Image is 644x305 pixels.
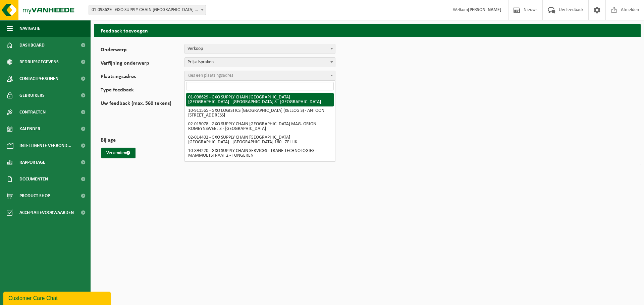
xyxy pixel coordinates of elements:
[101,148,136,158] button: Verzenden
[19,187,50,204] span: Product Shop
[3,290,112,305] iframe: chat widget
[19,20,40,37] span: Navigatie
[186,93,334,106] li: 01-098629 - GXO SUPPLY CHAIN [GEOGRAPHIC_DATA] [GEOGRAPHIC_DATA] - [GEOGRAPHIC_DATA] 3 - [GEOGRAP...
[19,54,59,70] span: Bedrijfsgegevens
[89,5,206,15] span: 01-098629 - GXO SUPPLY CHAIN ANTWERP NV - ANTWERPEN
[89,5,206,15] span: 01-098629 - GXO SUPPLY CHAIN ANTWERP NV - ANTWERPEN
[94,24,641,37] h2: Feedback toevoegen
[101,101,184,131] label: Uw feedback (max. 560 tekens)
[187,73,233,78] span: Kies een plaatsingsadres
[19,171,48,187] span: Documenten
[19,121,40,137] span: Kalender
[101,138,184,144] label: Bijlage
[101,74,184,81] label: Plaatsingsadres
[186,133,334,147] li: 02-014402 - GXO SUPPLY CHAIN [GEOGRAPHIC_DATA] [GEOGRAPHIC_DATA] - [GEOGRAPHIC_DATA] 160 - ZELLIK
[101,87,184,94] label: Type feedback
[468,7,501,12] strong: [PERSON_NAME]
[185,58,335,67] span: Prijsafspraken
[186,120,334,133] li: 02-015078 - GXO SUPPLY CHAIN [GEOGRAPHIC_DATA] MAG. ORION - ROMEYNSWEEL 3 - [GEOGRAPHIC_DATA]
[185,44,335,54] span: Verkoop
[186,106,334,120] li: 10-911565 - GXO LOGISTICS [GEOGRAPHIC_DATA] (KELLOG'S) - ANTOON [STREET_ADDRESS]
[19,70,58,87] span: Contactpersonen
[19,104,46,121] span: Contracten
[19,87,45,104] span: Gebruikers
[184,57,335,67] span: Prijsafspraken
[19,137,71,154] span: Intelligente verbond...
[19,154,45,171] span: Rapportage
[186,147,334,160] li: 10-894220 - GXO SUPPLY CHAIN SERVICES - TRANE TECHNOLOGIES - MAMMOETSTRAAT 2 - TONGEREN
[19,37,45,54] span: Dashboard
[101,47,184,54] label: Onderwerp
[184,44,335,54] span: Verkoop
[19,204,74,221] span: Acceptatievoorwaarden
[101,61,184,67] label: Verfijning onderwerp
